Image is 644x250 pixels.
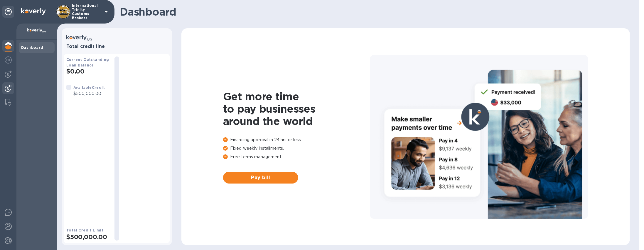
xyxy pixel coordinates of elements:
img: Foreign exchange [5,56,12,64]
h2: $500,000.00 [66,233,110,241]
h1: Get more time to pay businesses around the world [223,90,370,127]
div: Unpin categories [2,6,14,18]
h1: Dashboard [120,6,627,18]
b: Current Outstanding Loan Balance [66,57,109,67]
p: International Trinity Customs Brokers [72,4,101,20]
img: Logo [21,8,46,15]
p: $500,000.00 [73,91,105,97]
p: Free terms management. [223,154,370,160]
p: Financing approval in 24 hrs or less. [223,137,370,143]
span: Pay bill [228,174,294,181]
b: Dashboard [21,45,43,50]
p: Fixed weekly installments. [223,145,370,151]
h3: Total credit line [66,44,167,49]
b: Total Credit Limit [66,228,103,232]
h2: $0.00 [66,68,110,75]
b: Available Credit [73,85,105,90]
button: Pay bill [223,172,298,184]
